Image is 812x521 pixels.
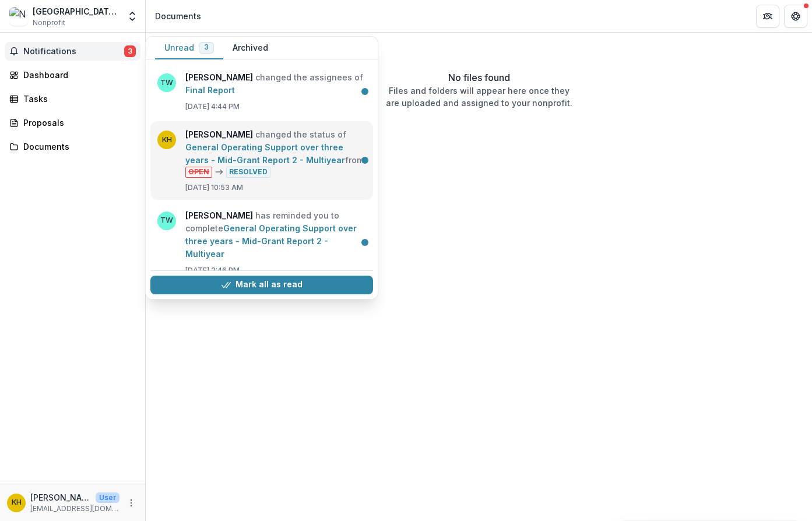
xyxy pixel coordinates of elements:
button: Get Help [784,5,807,28]
a: General Operating Support over three years - Mid-Grant Report 2 - Multiyear [185,142,345,165]
button: Open entity switcher [124,5,140,28]
button: Archived [223,37,277,59]
div: Proposals [23,117,131,129]
a: Proposals [5,113,140,132]
div: [GEOGRAPHIC_DATA][PERSON_NAME] for the Performing Arts [33,5,119,17]
p: changed the assignees of [185,71,366,97]
nav: breadcrumb [150,8,206,24]
p: User [96,492,119,503]
p: Files and folders will appear here once they are uploaded and assigned to your nonprofit. [386,85,572,109]
img: New Hazlett Center for the Performing Arts [9,7,28,26]
div: Documents [23,140,131,153]
p: has reminded you to complete [185,209,366,260]
a: Tasks [5,89,140,108]
div: Documents [155,10,201,22]
p: [PERSON_NAME] [30,491,91,504]
span: Notifications [23,47,124,57]
p: [EMAIL_ADDRESS][DOMAIN_NAME] [30,504,119,514]
a: Dashboard [5,65,140,85]
span: Nonprofit [33,17,65,28]
button: Mark all as read [150,276,373,294]
a: Documents [5,137,140,156]
a: Final Report [185,85,235,95]
span: 3 [124,45,136,57]
div: Dashboard [23,69,131,81]
button: Unread [155,37,223,59]
button: More [124,496,138,510]
div: Kayla Hennon [12,499,22,506]
span: 3 [204,43,209,51]
button: Partners [756,5,779,28]
button: Notifications3 [5,42,140,61]
p: No files found [448,71,510,85]
a: General Operating Support over three years - Mid-Grant Report 2 - Multiyear [185,223,357,259]
div: Tasks [23,93,131,105]
p: changed the status of from [185,128,366,178]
